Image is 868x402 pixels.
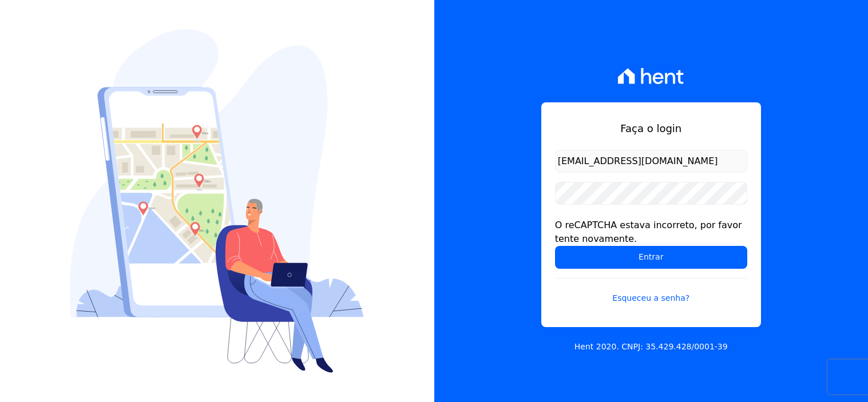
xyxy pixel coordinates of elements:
[70,29,364,373] img: Login
[555,150,747,173] input: Email
[574,341,728,353] p: Hent 2020. CNPJ: 35.429.428/0001-39
[555,121,747,136] h1: Faça o login
[555,278,747,304] a: Esqueceu a senha?
[555,218,747,246] div: O reCAPTCHA estava incorreto, por favor tente novamente.
[555,246,747,269] input: Entrar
